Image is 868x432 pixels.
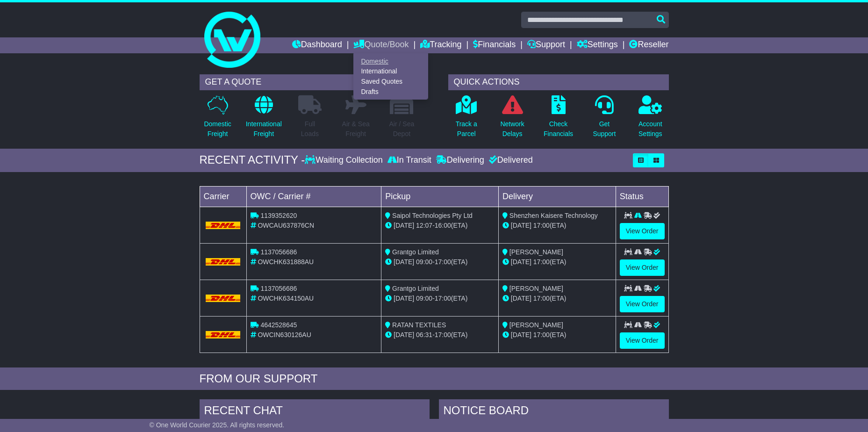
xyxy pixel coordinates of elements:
span: OWCHK631888AU [258,258,314,266]
span: 17:00 [533,258,550,266]
a: InternationalFreight [245,95,282,144]
div: FROM OUR SUPPORT [200,372,669,386]
div: - (ETA) [385,257,495,267]
span: [DATE] [511,331,531,338]
td: Pickup [381,186,499,207]
a: Financials [473,37,516,53]
a: DomesticFreight [203,95,231,144]
a: Settings [577,37,618,53]
img: DHL.png [206,222,241,229]
a: View Order [620,296,665,312]
img: DHL.png [206,295,241,302]
td: Status [616,186,668,207]
div: - (ETA) [385,294,495,303]
span: [DATE] [394,295,414,302]
td: Delivery [498,186,616,207]
span: [DATE] [394,331,414,338]
a: CheckFinancials [543,95,574,144]
span: OWCHK634150AU [258,295,314,302]
span: Grantgo Limited [392,285,439,292]
p: Track a Parcel [456,119,477,139]
span: 17:00 [533,295,550,302]
span: 17:00 [435,331,451,338]
span: RATAN TEXTILES [392,321,446,329]
span: [PERSON_NAME] [509,285,563,292]
span: 17:00 [533,222,550,229]
span: 17:00 [435,258,451,266]
span: 17:00 [533,331,550,338]
span: 4642528645 [260,321,297,329]
span: 09:00 [416,258,432,266]
span: [DATE] [394,222,414,229]
span: [DATE] [394,258,414,266]
div: (ETA) [502,294,612,303]
td: Carrier [200,186,246,207]
div: In Transit [385,155,434,166]
span: [DATE] [511,222,531,229]
a: Saved Quotes [354,77,428,87]
div: GET A QUOTE [200,74,420,90]
a: View Order [620,332,665,349]
div: Delivered [487,155,533,166]
span: Shenzhen Kaisere Technology [509,212,598,219]
a: Track aParcel [455,95,478,144]
p: Account Settings [638,119,662,139]
a: Quote/Book [353,37,409,53]
p: Air & Sea Freight [342,119,370,139]
a: View Order [620,223,665,239]
p: Check Financials [544,119,573,139]
a: Domestic [354,56,428,66]
span: [PERSON_NAME] [509,248,563,256]
span: [DATE] [511,258,531,266]
span: 12:07 [416,222,432,229]
p: International Freight [246,119,282,139]
span: OWCAU637876CN [258,222,314,229]
a: Support [527,37,565,53]
a: NetworkDelays [500,95,524,144]
span: 17:00 [435,295,451,302]
div: QUICK ACTIONS [448,74,669,90]
span: [DATE] [511,295,531,302]
span: Grantgo Limited [392,248,439,256]
a: Reseller [629,37,668,53]
div: - (ETA) [385,221,495,230]
span: © One World Courier 2025. All rights reserved. [150,421,285,429]
div: Delivering [434,155,487,166]
div: RECENT ACTIVITY - [200,153,305,167]
div: NOTICE BOARD [439,399,669,425]
a: International [354,66,428,77]
span: OWCIN630126AU [258,331,311,338]
div: - (ETA) [385,330,495,340]
a: Tracking [420,37,461,53]
p: Air / Sea Depot [389,119,415,139]
span: 1139352620 [260,212,297,219]
td: OWC / Carrier # [246,186,381,207]
span: 1137056686 [260,248,297,256]
p: Get Support [593,119,616,139]
span: [PERSON_NAME] [509,321,563,329]
a: GetSupport [592,95,616,144]
span: 06:31 [416,331,432,338]
a: Dashboard [292,37,342,53]
span: Saipol Technologies Pty Ltd [392,212,473,219]
a: AccountSettings [638,95,663,144]
p: Network Delays [500,119,524,139]
div: RECENT CHAT [200,399,430,425]
span: 16:00 [435,222,451,229]
div: Waiting Collection [305,155,385,166]
div: (ETA) [502,221,612,230]
span: 09:00 [416,295,432,302]
p: Full Loads [298,119,322,139]
div: Quote/Book [353,53,428,100]
div: (ETA) [502,257,612,267]
p: Domestic Freight [204,119,231,139]
a: Drafts [354,86,428,97]
img: DHL.png [206,331,241,338]
span: 1137056686 [260,285,297,292]
a: View Order [620,259,665,276]
img: DHL.png [206,258,241,266]
div: (ETA) [502,330,612,340]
